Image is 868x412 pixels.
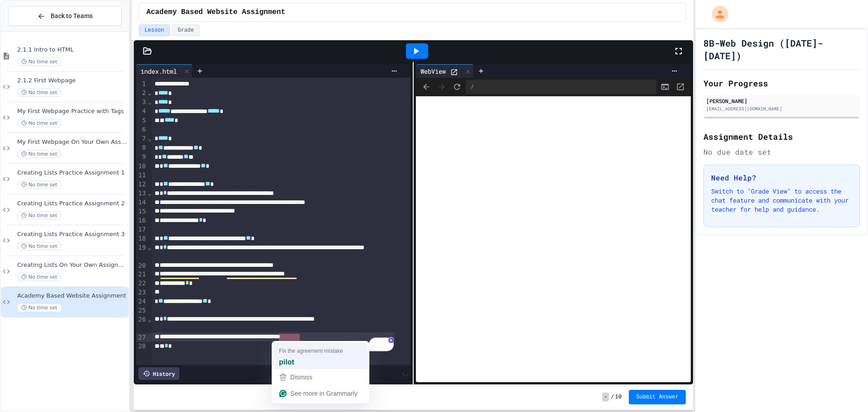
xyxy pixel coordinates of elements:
[420,80,433,94] span: Back
[136,261,147,270] div: 20
[17,292,127,300] span: Academy Based Website Assignment
[136,288,147,297] div: 23
[136,315,147,333] div: 26
[136,297,147,306] div: 24
[136,162,147,171] div: 10
[147,244,152,251] span: Fold line
[17,119,61,128] span: No time set
[703,147,860,157] div: No due date set
[17,57,61,66] span: No time set
[17,273,61,281] span: No time set
[17,150,61,158] span: No time set
[136,270,147,279] div: 21
[136,342,147,351] div: 28
[703,4,731,24] div: My Account
[435,80,448,94] span: Forward
[706,105,857,112] div: [EMAIL_ADDRESS][DOMAIN_NAME]
[136,189,147,198] div: 13
[17,303,61,312] span: No time set
[136,80,147,89] div: 1
[615,393,622,401] span: 10
[416,64,474,78] div: WebView
[136,98,147,107] div: 3
[147,135,152,142] span: Fold line
[146,7,285,18] span: Academy Based Website Assignment
[450,80,464,94] button: Refresh
[138,367,179,380] div: History
[136,125,147,134] div: 6
[629,390,686,404] button: Submit Answer
[136,279,147,288] div: 22
[17,242,61,251] span: No time set
[674,80,687,94] button: Open in new tab
[136,143,147,152] div: 8
[17,200,127,208] span: Creating Lists Practice Assignment 2
[136,116,147,125] div: 5
[17,46,127,54] span: 2.1.1 Intro to HTML
[136,207,147,216] div: 15
[17,77,127,85] span: 2.1.2 First Webpage
[703,37,860,62] h1: 8B-Web Design ([DATE]-[DATE])
[636,393,679,401] span: Submit Answer
[17,88,61,97] span: No time set
[658,80,672,94] button: Console
[147,316,152,323] span: Fold line
[136,198,147,207] div: 14
[136,180,147,189] div: 12
[152,78,410,365] div: To enrich screen reader interactions, please activate Accessibility in Grammarly extension settings
[147,89,152,96] span: Fold line
[139,24,170,36] button: Lesson
[17,169,127,177] span: Creating Lists Practice Assignment 1
[136,333,147,342] div: 27
[17,261,127,269] span: Creating Lists On Your Own Assignment
[136,66,181,76] div: index.html
[8,6,122,26] button: Back to Teams
[136,171,147,180] div: 11
[136,216,147,225] div: 16
[17,108,127,115] span: My First Webpage Practice with Tags
[147,98,152,105] span: Fold line
[17,231,127,238] span: Creating Lists Practice Assignment 3
[51,11,93,21] span: Back to Teams
[172,24,200,36] button: Grade
[136,107,147,116] div: 4
[706,97,857,105] div: [PERSON_NAME]
[711,172,852,183] h3: Need Help?
[17,138,127,146] span: My First Webpage On Your Own Asssignment
[466,80,656,94] div: /
[416,66,450,76] div: WebView
[147,189,152,197] span: Fold line
[136,152,147,161] div: 9
[136,306,147,315] div: 25
[136,134,147,143] div: 7
[136,89,147,98] div: 2
[136,64,193,78] div: index.html
[136,225,147,234] div: 17
[602,393,609,402] span: -
[136,243,147,261] div: 19
[416,96,690,383] iframe: To enrich screen reader interactions, please activate Accessibility in Grammarly extension settings
[17,180,61,189] span: No time set
[703,77,860,90] h2: Your Progress
[711,187,852,214] p: Switch to "Grade View" to access the chat feature and communicate with your teacher for help and ...
[17,211,61,220] span: No time set
[136,234,147,243] div: 18
[703,130,860,143] h2: Assignment Details
[611,393,614,401] span: /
